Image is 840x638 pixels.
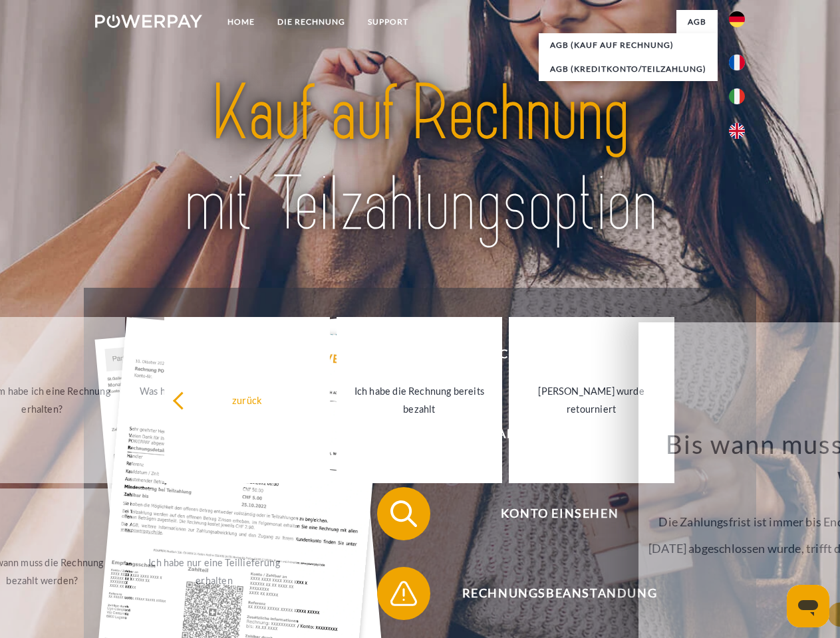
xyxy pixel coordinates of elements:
[132,317,297,483] a: Was habe ich noch offen, ist meine Zahlung eingegangen?
[345,382,494,418] div: Ich habe die Rechnung bereits bezahlt
[140,554,289,589] div: Ich habe nur eine Teillieferung erhalten
[356,10,420,34] a: SUPPORT
[387,577,420,610] img: qb_warning.svg
[539,33,718,57] a: AGB (Kauf auf Rechnung)
[396,487,722,540] span: Konto einsehen
[676,10,718,34] a: agb
[172,391,322,409] div: zurück
[517,382,666,418] div: [PERSON_NAME] wurde retourniert
[729,123,745,139] img: en
[396,567,722,620] span: Rechnungsbeanstandung
[729,88,745,104] img: it
[539,57,718,81] a: AGB (Kreditkonto/Teilzahlung)
[729,11,745,27] img: de
[387,497,420,530] img: qb_search.svg
[127,64,713,255] img: title-powerpay_de.svg
[266,10,356,34] a: DIE RECHNUNG
[140,382,289,418] div: Was habe ich noch offen, ist meine Zahlung eingegangen?
[216,10,266,34] a: Home
[95,15,202,28] img: logo-powerpay-white.svg
[377,487,723,540] button: Konto einsehen
[729,54,745,70] img: fr
[787,585,829,627] iframe: Schaltfläche zum Öffnen des Messaging-Fensters
[377,567,723,620] button: Rechnungsbeanstandung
